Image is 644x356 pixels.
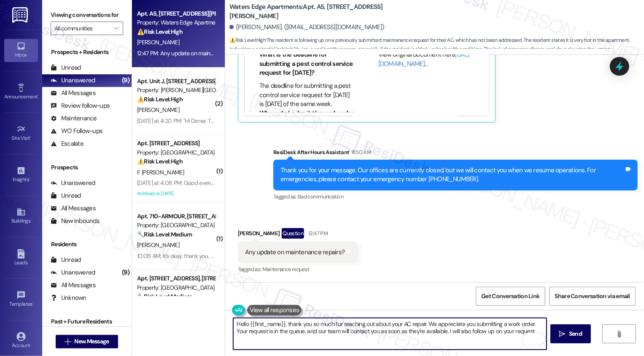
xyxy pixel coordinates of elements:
[74,337,109,346] span: New Message
[32,300,34,306] span: •
[137,241,179,249] span: [PERSON_NAME]
[12,7,30,23] img: ResiDesk Logo
[137,274,215,283] div: Apt. [STREET_ADDRESS], [STREET_ADDRESS]
[229,36,644,54] span: : The resident is following up on a previously submitted maintenance request for their AC, which ...
[42,240,132,249] div: Residents
[51,89,96,98] div: All Messages
[229,37,266,43] strong: ⚠️ Risk Level: High
[4,39,38,62] a: Inbox
[280,166,624,184] div: Thank you for your message. Our offices are currently closed, but we will contact you when we res...
[42,48,132,57] div: Prospects + Residents
[4,163,38,186] a: Insights •
[120,266,132,279] div: (9)
[4,205,38,228] a: Buildings
[245,248,345,257] div: Any update on maintenance repairs?
[51,217,100,226] div: New Inbounds
[38,92,39,98] span: •
[136,188,216,199] div: Archived on [DATE]
[476,287,545,306] button: Get Conversation Link
[137,106,179,114] span: [PERSON_NAME]
[350,148,371,157] div: 8:50 AM
[51,101,110,110] div: Review follow-ups
[54,22,110,35] input: All communities
[137,86,215,95] div: Property: [PERSON_NAME][GEOGRAPHIC_DATA] Homes
[137,28,183,35] strong: ⚠️ Risk Level: High
[137,168,184,176] span: F. [PERSON_NAME]
[238,228,358,242] div: [PERSON_NAME]
[555,292,630,301] span: Share Conversation via email
[51,139,84,148] div: Escalate
[137,139,215,148] div: Apt. [STREET_ADDRESS]
[233,318,547,350] textarea: To enrich screen reader interactions, please activate Accessibility in Grammarly extension settings
[137,221,215,230] div: Property: [GEOGRAPHIC_DATA] [GEOGRAPHIC_DATA] Homes
[137,293,192,300] strong: 🔧 Risk Level: Medium
[65,338,71,345] i: 
[30,134,32,140] span: •
[4,122,38,145] a: Site Visit •
[569,329,582,338] span: Send
[137,231,192,238] strong: 🔧 Risk Level: Medium
[137,212,215,221] div: Apt. 710-ARMOUR, [STREET_ADDRESS]
[378,50,482,68] div: View original document here
[114,25,119,32] i: 
[273,190,638,203] div: Tagged as:
[4,247,38,269] a: Leads
[259,109,355,127] li: Where do I submit the work order for pest control?
[137,77,215,86] div: Apt. Unit J, [STREET_ADDRESS][PERSON_NAME]
[51,179,95,188] div: Unanswered
[4,288,38,311] a: Templates •
[259,50,355,77] li: What is the deadline for submitting a pest control service request for [DATE]?
[481,292,539,301] span: Get Conversation Link
[42,317,132,326] div: Past + Future Residents
[137,158,183,165] strong: ⚠️ Risk Level: High
[51,127,102,136] div: WO Follow-ups
[51,204,96,213] div: All Messages
[137,38,179,46] span: [PERSON_NAME]
[306,229,328,238] div: 12:47 PM
[51,293,86,302] div: Unknown
[137,18,215,27] div: Property: Waters Edge Apartments
[238,263,358,275] div: Tagged as:
[259,82,355,109] li: The deadline for submitting a pest control service request for [DATE] is [DATE] of the same week.
[616,331,622,337] i: 
[51,255,81,264] div: Unread
[137,9,215,18] div: Apt. A5, [STREET_ADDRESS][PERSON_NAME]
[378,50,469,68] a: [URL][DOMAIN_NAME]…
[137,252,297,260] div: 10:06 AM: It's okay, thank you, and they'll come to fix the floor only.
[559,331,566,337] i: 
[298,193,343,200] span: Bad communication
[137,283,215,292] div: Property: [GEOGRAPHIC_DATA]
[51,191,81,200] div: Unread
[229,3,398,21] b: Waters Edge Apartments: Apt. A5, [STREET_ADDRESS][PERSON_NAME]
[29,175,30,181] span: •
[120,74,132,87] div: (9)
[51,8,123,22] label: Viewing conversations for
[229,23,385,32] div: [PERSON_NAME]. ([EMAIL_ADDRESS][DOMAIN_NAME])
[42,163,132,172] div: Prospects
[51,268,95,277] div: Unanswered
[273,148,638,160] div: ResiDesk After Hours Assistant
[262,266,310,273] span: Maintenance request
[550,324,591,343] button: Send
[51,281,96,290] div: All Messages
[137,95,183,103] strong: ⚠️ Risk Level: High
[550,287,636,306] button: Share Conversation via email
[56,335,118,348] button: New Message
[51,114,97,123] div: Maintenance
[137,148,215,157] div: Property: [GEOGRAPHIC_DATA]
[51,63,81,72] div: Unread
[282,228,304,239] div: Question
[4,329,38,352] a: Account
[51,76,95,85] div: Unanswered
[137,49,251,57] div: 12:47 PM: Any update on maintenance repairs?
